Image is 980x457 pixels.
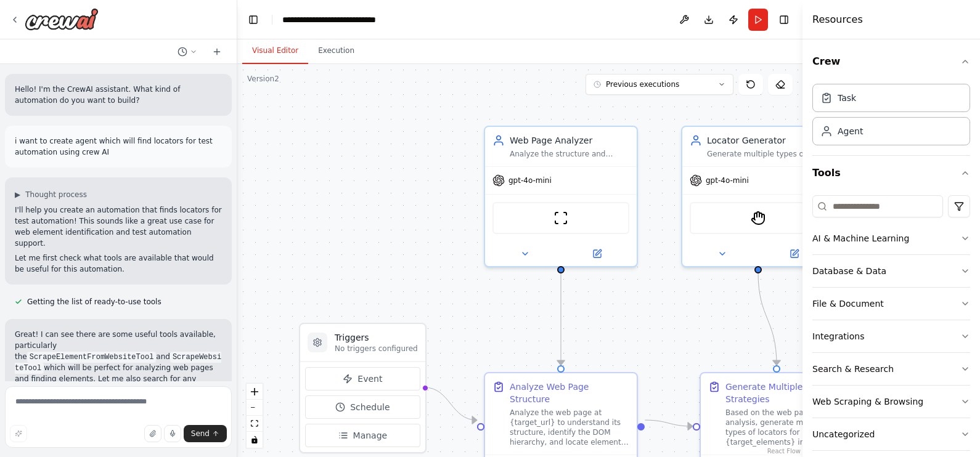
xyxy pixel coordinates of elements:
button: Open in side panel [759,246,829,261]
button: Schedule [305,395,420,419]
span: gpt-4o-mini [508,176,552,185]
button: Open in side panel [562,246,632,261]
button: Send [184,425,227,442]
div: Integrations [812,330,864,342]
button: Execution [308,38,364,64]
code: ScrapeWebsiteTool [15,352,221,374]
span: Thought process [25,190,87,200]
button: Database & Data [812,255,970,287]
div: Analyze Web Page Structure [510,381,629,405]
g: Edge from a207f229-c746-40dd-a6f4-1d1e337f9735 to cfed4dbc-d959-4b68-84f9-8eb2d45d56d5 [645,414,692,432]
div: Database & Data [812,265,886,277]
div: Generate Multiple Locator Strategies [725,381,845,405]
span: Schedule [350,401,390,413]
button: Hide right sidebar [775,11,793,28]
div: Crew [812,79,970,155]
button: Start a new chat [207,44,227,59]
h4: Resources [812,12,863,27]
a: React Flow attribution [767,448,801,455]
button: Manage [305,424,420,447]
span: Manage [353,429,388,442]
button: zoom out [247,400,263,416]
button: Web Scraping & Browsing [812,386,970,418]
button: Crew [812,44,970,79]
span: Getting the list of ready-to-use tools [27,297,161,307]
button: Upload files [144,425,161,442]
g: Edge from 152f26a2-4cfb-4321-8d6d-cf64d0497ba6 to a207f229-c746-40dd-a6f4-1d1e337f9735 [555,273,567,365]
div: Analyze the web page at {target_url} to understand its structure, identify the DOM hierarchy, and... [510,408,629,447]
div: File & Document [812,297,884,310]
button: Visual Editor [242,38,308,64]
span: gpt-4o-mini [706,176,749,185]
div: Uncategorized [812,428,875,440]
div: AI & Machine Learning [812,232,909,245]
div: Task [838,92,856,104]
div: Analyze the structure and content of web pages at {target_url} to understand the DOM structure, i... [510,149,629,159]
button: Uncategorized [812,418,970,450]
g: Edge from triggers to a207f229-c746-40dd-a6f4-1d1e337f9735 [424,381,476,426]
img: StagehandTool [751,211,766,225]
div: TriggersNo triggers configuredEventScheduleManage [299,323,427,453]
img: ScrapeWebsiteTool [553,211,568,225]
button: AI & Machine Learning [812,222,970,254]
button: zoom in [247,384,263,400]
button: Hide left sidebar [245,11,262,28]
p: I'll help you create an automation that finds locators for test automation! This sounds like a gr... [15,204,222,249]
div: Locator GeneratorGenerate multiple types of robust locators (CSS selectors, XPath expressions, an... [681,126,835,267]
button: Event [305,367,420,390]
span: Previous executions [606,79,679,89]
div: Version 2 [247,74,279,84]
div: Web Page Analyzer [510,134,629,147]
div: Locator Generator [707,134,827,147]
div: Generate multiple types of robust locators (CSS selectors, XPath expressions, and other strategie... [707,149,827,159]
p: No triggers configured [335,344,418,354]
g: Edge from 04b2c10f-d2fe-4439-af33-81a34c2b24a4 to cfed4dbc-d959-4b68-84f9-8eb2d45d56d5 [752,273,783,365]
img: Logo [25,8,99,30]
nav: breadcrumb [282,14,376,26]
button: toggle interactivity [247,432,263,448]
button: Switch to previous chat [173,44,202,59]
div: Web Scraping & Browsing [812,395,923,408]
div: Web Page AnalyzerAnalyze the structure and content of web pages at {target_url} to understand the... [484,126,638,267]
p: Great! I can see there are some useful tools available, particularly the and which will be perfec... [15,329,222,406]
button: File & Document [812,288,970,320]
span: Event [357,373,382,385]
button: Improve this prompt [10,425,27,442]
button: Tools [812,156,970,190]
span: Send [191,429,210,439]
button: Previous executions [586,74,733,95]
code: ScrapeElementFromWebsiteTool [27,352,157,363]
p: Hello! I'm the CrewAI assistant. What kind of automation do you want to build? [15,84,222,106]
button: ▶Thought process [15,190,87,200]
span: ▶ [15,190,20,200]
p: Let me first check what tools are available that would be useful for this automation. [15,253,222,275]
button: fit view [247,416,263,432]
button: Integrations [812,320,970,352]
div: React Flow controls [247,384,263,448]
button: Search & Research [812,353,970,385]
div: Search & Research [812,363,894,375]
button: Click to speak your automation idea [164,425,181,442]
p: i want to create agent which will find locators for test automation using crew AI [15,135,222,158]
div: Agent [838,125,863,137]
h3: Triggers [335,331,418,344]
div: Based on the web page analysis, generate multiple types of locators for {target_elements} includi... [725,408,845,447]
